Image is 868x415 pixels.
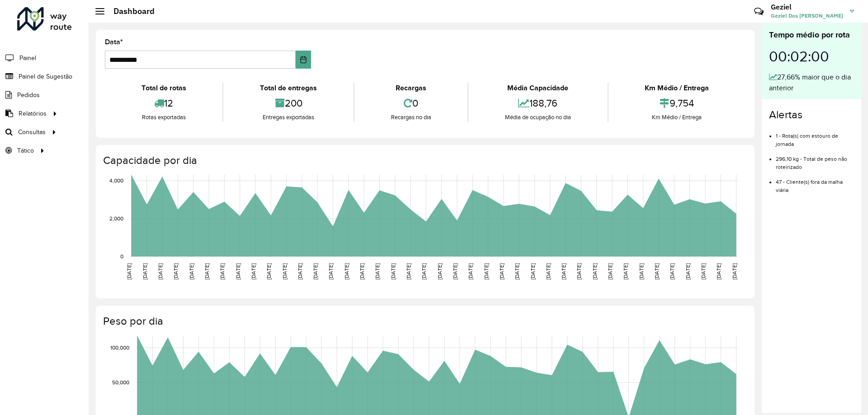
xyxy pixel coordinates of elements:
[561,263,566,280] text: [DATE]
[471,83,605,93] div: Média Capacidade
[105,37,123,47] label: Data
[638,263,644,280] text: [DATE]
[19,109,47,118] span: Relatórios
[716,263,722,280] text: [DATE]
[103,315,745,328] h4: Peso por dia
[107,83,220,93] div: Total de rotas
[483,263,489,280] text: [DATE]
[700,263,706,280] text: [DATE]
[769,72,854,93] div: 27,66% maior que o dia anterior
[344,263,349,280] text: [DATE]
[297,263,303,280] text: [DATE]
[19,72,72,81] span: Painel de Sugestão
[776,171,854,194] li: 47 - Cliente(s) fora da malha viária
[104,6,155,16] h2: Dashboard
[110,345,129,350] text: 100,000
[769,29,854,41] div: Tempo médio por rota
[226,113,351,122] div: Entregas exportadas
[359,263,365,280] text: [DATE]
[654,263,660,280] text: [DATE]
[357,113,465,122] div: Recargas no dia
[226,93,351,113] div: 200
[107,113,220,122] div: Rotas exportadas
[17,146,34,155] span: Tático
[107,93,220,113] div: 12
[769,108,854,121] h4: Alertas
[576,263,582,280] text: [DATE]
[771,3,843,11] h3: Geziel
[452,263,458,280] text: [DATE]
[374,263,380,280] text: [DATE]
[18,127,46,137] span: Consultas
[112,379,129,385] text: 50,000
[142,263,148,280] text: [DATE]
[437,263,443,280] text: [DATE]
[109,215,123,221] text: 2,000
[328,263,334,280] text: [DATE]
[769,41,854,72] div: 00:02:00
[189,263,194,280] text: [DATE]
[219,263,225,280] text: [DATE]
[499,263,505,280] text: [DATE]
[611,113,743,122] div: Km Médio / Entrega
[514,263,520,280] text: [DATE]
[312,263,318,280] text: [DATE]
[120,253,123,259] text: 0
[467,263,473,280] text: [DATE]
[592,263,598,280] text: [DATE]
[173,263,179,280] text: [DATE]
[17,90,40,100] span: Pedidos
[731,263,737,280] text: [DATE]
[530,263,536,280] text: [DATE]
[19,53,36,63] span: Painel
[776,148,854,171] li: 296,10 kg - Total de peso não roteirizado
[357,83,465,93] div: Recargas
[266,263,272,280] text: [DATE]
[390,263,396,280] text: [DATE]
[250,263,256,280] text: [DATE]
[204,263,210,280] text: [DATE]
[126,263,132,280] text: [DATE]
[357,93,465,113] div: 0
[611,93,743,113] div: 9,754
[103,154,745,167] h4: Capacidade por dia
[296,51,311,69] button: Choose Date
[406,263,411,280] text: [DATE]
[545,263,551,280] text: [DATE]
[226,83,351,93] div: Total de entregas
[685,263,691,280] text: [DATE]
[776,125,854,148] li: 1 - Rota(s) com estouro de jornada
[235,263,241,280] text: [DATE]
[282,263,288,280] text: [DATE]
[669,263,675,280] text: [DATE]
[749,2,769,21] a: Contato Rápido
[109,178,123,184] text: 4,000
[607,263,613,280] text: [DATE]
[611,83,743,93] div: Km Médio / Entrega
[471,113,605,122] div: Média de ocupação no dia
[623,263,628,280] text: [DATE]
[157,263,163,280] text: [DATE]
[471,93,605,113] div: 188,76
[421,263,427,280] text: [DATE]
[771,12,843,20] span: Geziel Dos [PERSON_NAME]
